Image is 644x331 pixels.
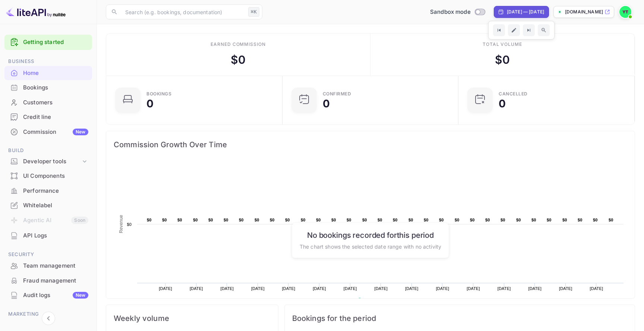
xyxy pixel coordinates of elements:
[559,286,572,291] text: [DATE]
[73,129,88,135] div: New
[4,155,92,168] div: Developer tools
[159,286,172,291] text: [DATE]
[593,218,598,222] text: $0
[146,98,154,109] div: 0
[4,259,92,272] a: Team management
[508,24,520,36] button: Edit date range
[408,218,413,222] text: $0
[516,218,521,222] text: $0
[501,218,505,222] text: $0
[193,218,198,222] text: $0
[4,228,92,242] a: API Logs
[23,201,88,210] div: Whitelabel
[146,92,171,96] div: Bookings
[301,218,306,222] text: $0
[507,9,544,15] div: [DATE] — [DATE]
[4,81,92,94] a: Bookings
[23,321,88,330] div: Promo codes
[190,286,203,291] text: [DATE]
[430,8,471,16] span: Sandbox mode
[4,125,92,139] div: CommissionNew
[4,288,92,303] div: Audit logsNew
[114,139,627,151] span: Commission Growth Over Time
[485,218,490,222] text: $0
[565,9,603,15] p: [DOMAIN_NAME]
[538,24,550,36] button: Zoom out time range
[4,81,92,95] div: Bookings
[177,218,182,222] text: $0
[439,218,444,222] text: $0
[331,218,336,222] text: $0
[23,277,88,285] div: Fraud management
[224,218,228,222] text: $0
[300,242,441,250] p: The chart shows the selected date range with no activity
[424,218,429,222] text: $0
[4,310,92,318] span: Marketing
[562,218,567,222] text: $0
[4,125,92,139] a: CommissionNew
[121,4,245,19] input: Search (e.g. bookings, documentation)
[4,259,92,273] div: Team management
[285,218,290,222] text: $0
[208,218,213,222] text: $0
[119,215,124,233] text: Revenue
[378,218,382,222] text: $0
[495,51,510,68] div: $ 0
[499,92,528,96] div: CANCELLED
[23,83,88,92] div: Bookings
[251,286,265,291] text: [DATE]
[493,24,505,36] button: Go to previous time period
[4,274,92,287] a: Fraud management
[4,110,92,124] a: Credit line
[523,24,535,36] button: Go to next time period
[300,230,441,239] h6: No bookings recorded for this period
[292,312,627,324] span: Bookings for the period
[23,128,88,136] div: Commission
[323,92,351,96] div: Confirmed
[23,157,81,166] div: Developer tools
[42,312,55,325] button: Collapse navigation
[4,169,92,183] a: UI Components
[231,51,246,68] div: $ 0
[483,41,523,48] div: Total volume
[6,6,66,18] img: LiteAPI logo
[528,286,542,291] text: [DATE]
[4,198,92,212] a: Whitelabel
[313,286,326,291] text: [DATE]
[374,286,388,291] text: [DATE]
[531,218,536,222] text: $0
[4,288,92,302] a: Audit logsNew
[4,95,92,109] a: Customers
[282,286,296,291] text: [DATE]
[23,69,88,78] div: Home
[23,291,88,300] div: Audit logs
[619,6,631,18] img: Yassir ET TABTI
[4,35,92,50] div: Getting started
[23,231,88,240] div: API Logs
[23,187,88,195] div: Performance
[4,66,92,81] div: Home
[547,218,552,222] text: $0
[248,7,259,17] div: ⌘K
[23,98,88,107] div: Customers
[364,298,383,303] text: Revenue
[499,98,506,109] div: 0
[4,250,92,259] span: Security
[316,218,321,222] text: $0
[4,184,92,198] a: Performance
[73,292,88,299] div: New
[220,286,234,291] text: [DATE]
[427,8,488,16] div: Switch to Production mode
[467,286,480,291] text: [DATE]
[162,218,167,222] text: $0
[4,169,92,183] div: UI Components
[609,218,613,222] text: $0
[347,218,351,222] text: $0
[255,218,259,222] text: $0
[23,113,88,122] div: Credit line
[436,286,449,291] text: [DATE]
[362,218,367,222] text: $0
[114,312,271,324] span: Weekly volume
